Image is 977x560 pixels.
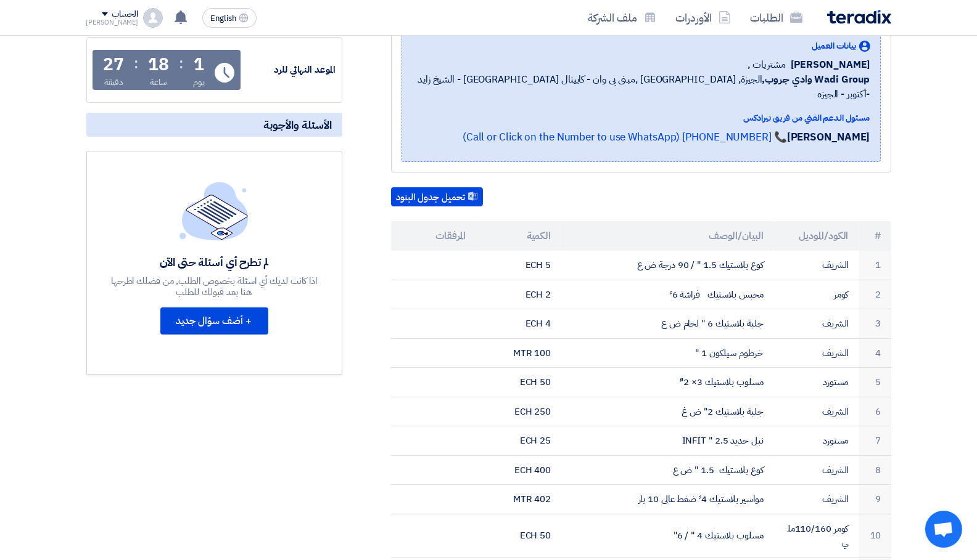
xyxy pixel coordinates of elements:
th: المرفقات [391,221,476,251]
div: : [134,52,138,75]
td: كومر [773,280,859,309]
div: 1 [194,56,204,73]
th: الكمية [476,221,561,251]
td: 400 ECH [476,455,561,485]
td: كوع بلاستيك 1.5 " / 90 درجة ض ع [561,251,773,280]
td: 1 [859,251,891,280]
span: بيانات العميل [812,39,857,52]
div: دقيقة [104,76,123,89]
b: Wadi Group وادي جروب, [762,72,870,87]
button: + أضف سؤال جديد [160,307,268,335]
td: 7 [859,426,891,456]
span: الجيزة, [GEOGRAPHIC_DATA] ,مبنى بى وان - كابيتال [GEOGRAPHIC_DATA] - الشيخ زايد -أكتوبر - الجيزه [412,72,870,102]
a: الطلبات [741,3,812,32]
td: 50 ECH [476,368,561,397]
td: 100 MTR [476,338,561,368]
th: # [859,221,891,251]
td: مستورد [773,368,859,397]
td: 5 [859,368,891,397]
td: 25 ECH [476,426,561,456]
td: 5 ECH [476,251,561,280]
td: 8 [859,455,891,485]
td: 50 ECH [476,514,561,557]
td: الشريف [773,338,859,368]
span: [PERSON_NAME] [791,57,870,72]
strong: [PERSON_NAME] [787,129,870,145]
td: 10 [859,514,891,557]
td: الشريف [773,251,859,280]
div: يوم [193,76,205,89]
td: 9 [859,485,891,514]
td: نبل حديد 2.5 " INFIT [561,426,773,456]
td: 4 ECH [476,309,561,339]
td: 2 ECH [476,280,561,309]
td: خرطوم سيلكون 1 " [561,338,773,368]
td: جلبة بلاستيك 2" ض غ [561,397,773,426]
td: 402 MTR [476,485,561,514]
td: الشريف [773,397,859,426]
span: مشتريات , [748,57,786,72]
a: 📞 [PHONE_NUMBER] (Call or Click on the Number to use WhatsApp) [463,129,787,145]
img: profile_test.png [143,8,163,28]
div: دردشة مفتوحة [925,511,962,548]
button: English [202,8,257,28]
div: ساعة [150,76,168,89]
div: 27 [104,56,125,73]
td: مستورد [773,426,859,456]
th: البيان/الوصف [561,221,773,251]
div: : [179,52,183,75]
td: الشريف [773,309,859,339]
div: الحساب [112,9,138,20]
div: 18 [148,56,169,73]
td: 4 [859,338,891,368]
td: 2 [859,280,891,309]
img: Teradix logo [827,10,891,24]
a: الأوردرات [666,3,741,32]
span: الأسئلة والأجوبة [264,118,332,132]
a: ملف الشركة [579,3,666,32]
td: مسلوب بلاستيك 4 " / 6" [561,514,773,557]
td: جلبة بلاستيك 6 " لحام ض ع [561,309,773,339]
td: مسلوب بلاستيك 3× 2"ً [561,368,773,397]
span: English [210,14,236,23]
th: الكود/الموديل [773,221,859,251]
td: مواسير بلاستيك 4 ً ضغط عالى 10 بار [561,485,773,514]
button: تحميل جدول البنود [391,187,483,207]
td: كومر 110/160ملي [773,514,859,557]
div: اذا كانت لديك أي اسئلة بخصوص الطلب, من فضلك اطرحها هنا بعد قبولك للطلب [109,275,319,298]
img: empty_state_list.svg [179,182,249,240]
td: محبس بلاستيك فراشة 6 ً [561,280,773,309]
td: الشريف [773,455,859,485]
div: الموعد النهائي للرد [243,63,336,77]
div: [PERSON_NAME] [86,19,139,26]
td: 3 [859,309,891,339]
div: لم تطرح أي أسئلة حتى الآن [109,255,319,269]
div: مسئول الدعم الفني من فريق تيرادكس [412,112,870,124]
td: كوع بلاستيك 1.5 " ض ع [561,455,773,485]
td: 250 ECH [476,397,561,426]
td: 6 [859,397,891,426]
td: الشريف [773,485,859,514]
